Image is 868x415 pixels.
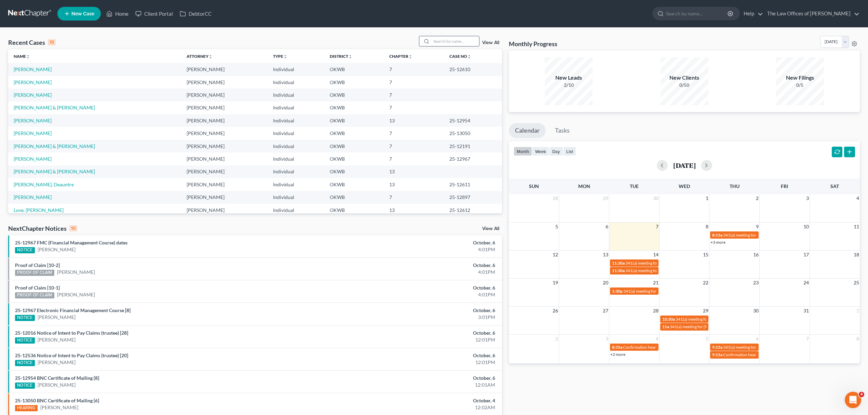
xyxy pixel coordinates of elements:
[723,352,801,357] span: Confirmation hearing for [PERSON_NAME]
[514,147,532,156] button: month
[340,291,495,298] div: 4:01PM
[324,140,383,152] td: OKWB
[15,405,38,411] div: HEARING
[268,152,324,165] td: Individual
[15,292,54,298] div: PROOF OF CLAIM
[15,337,35,344] div: NOTICE
[187,54,213,59] a: Attorneyunfold_more
[340,352,495,359] div: October, 6
[389,54,412,59] a: Chapterunfold_more
[555,335,559,343] span: 2
[384,152,444,165] td: 7
[268,191,324,204] td: Individual
[268,127,324,139] td: Individual
[444,152,502,165] td: 25-12967
[856,335,860,343] span: 8
[529,183,539,189] span: Sun
[384,140,444,152] td: 7
[781,183,788,189] span: Fri
[662,317,675,322] span: 10:30a
[805,335,810,343] span: 7
[181,114,268,127] td: [PERSON_NAME]
[384,102,444,114] td: 7
[602,251,609,259] span: 13
[324,165,383,178] td: OKWB
[384,178,444,191] td: 13
[348,55,352,59] i: unfold_more
[555,223,559,231] span: 5
[268,63,324,76] td: Individual
[8,38,56,46] div: Recent Cases
[340,284,495,291] div: October, 6
[324,178,383,191] td: OKWB
[340,262,495,269] div: October, 6
[268,140,324,152] td: Individual
[764,8,859,20] a: The Law Offices of [PERSON_NAME]
[444,140,502,152] td: 25-12191
[705,223,709,231] span: 8
[14,92,52,98] a: [PERSON_NAME]
[324,204,383,216] td: OKWB
[15,240,127,245] a: 25-12967 FMC (Financial Management Course) dates
[384,165,444,178] td: 13
[408,55,412,59] i: unfold_more
[605,335,609,343] span: 3
[40,404,78,411] a: [PERSON_NAME]
[181,165,268,178] td: [PERSON_NAME]
[676,317,742,322] span: 341(a) meeting for [PERSON_NAME]
[705,194,709,202] span: 1
[15,398,99,403] a: 25-13050 BNC Certificate of Mailing [6]
[14,156,52,162] a: [PERSON_NAME]
[103,8,132,20] a: Home
[449,54,471,59] a: Case Nounfold_more
[623,289,689,294] span: 341(a) meeting for [PERSON_NAME]
[612,289,623,294] span: 1:30p
[803,279,810,287] span: 24
[444,204,502,216] td: 25-12612
[712,232,722,238] span: 8:15a
[679,183,690,189] span: Wed
[482,40,499,45] a: View All
[14,118,52,123] a: [PERSON_NAME]
[545,82,593,89] div: 2/10
[552,307,559,315] span: 26
[340,381,495,388] div: 12:01AM
[712,352,722,357] span: 9:15a
[549,123,576,138] a: Tasks
[384,114,444,127] td: 13
[652,307,659,315] span: 28
[38,359,76,366] a: [PERSON_NAME]
[625,268,691,273] span: 341(a) meeting for [PERSON_NAME]
[602,194,609,202] span: 29
[552,251,559,259] span: 12
[856,307,860,315] span: 1
[702,251,709,259] span: 15
[181,140,268,152] td: [PERSON_NAME]
[552,279,559,287] span: 19
[444,127,502,139] td: 25-13050
[14,182,74,187] a: [PERSON_NAME], Deauntre
[803,223,810,231] span: 10
[38,314,76,321] a: [PERSON_NAME]
[181,76,268,89] td: [PERSON_NAME]
[655,335,659,343] span: 4
[509,123,546,138] a: Calendar
[14,105,95,110] a: [PERSON_NAME] & [PERSON_NAME]
[176,8,215,20] a: DebtorCC
[752,279,759,287] span: 23
[384,89,444,101] td: 7
[625,260,691,266] span: 341(a) meeting for [PERSON_NAME]
[830,183,839,189] span: Sat
[15,247,35,253] div: NOTICE
[48,39,56,45] div: 15
[859,392,864,397] span: 4
[15,383,35,389] div: NOTICE
[845,392,861,408] iframe: Intercom live chat
[612,268,625,273] span: 11:30a
[340,307,495,314] div: October, 6
[324,191,383,204] td: OKWB
[181,102,268,114] td: [PERSON_NAME]
[652,251,659,259] span: 14
[324,152,383,165] td: OKWB
[776,82,824,89] div: 0/5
